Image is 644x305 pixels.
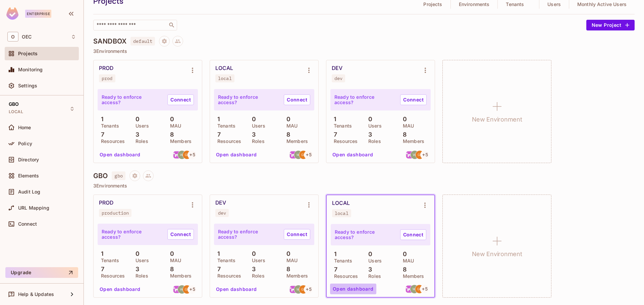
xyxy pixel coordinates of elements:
[93,49,635,54] p: 3 Environments
[249,258,265,263] p: Users
[419,64,432,77] button: Environment settings
[472,249,522,259] h1: New Environment
[400,94,427,105] a: Connect
[167,116,174,123] p: 0
[167,266,174,273] p: 8
[98,131,104,138] p: 7
[9,101,19,107] span: GBO
[302,198,316,212] button: Environment settings
[400,229,426,240] a: Connect
[283,123,298,129] p: MAU
[98,266,104,273] p: 7
[331,274,358,279] p: Resources
[132,258,149,263] p: Users
[102,210,129,216] div: production
[98,116,103,123] p: 1
[289,151,298,159] img: Santiago.DeIralaMut@oeconnection.com
[214,266,221,273] p: 7
[399,116,407,123] p: 0
[98,273,125,279] p: Resources
[418,199,432,212] button: Environment settings
[97,149,143,160] button: Open dashboard
[283,250,290,257] p: 0
[132,273,148,279] p: Roles
[365,131,372,138] p: 3
[218,229,278,240] p: Ready to enforce access?
[18,67,43,72] span: Monitoring
[214,250,220,257] p: 1
[249,131,256,138] p: 3
[415,285,424,293] img: greg.petros@oeconnection.com
[365,266,372,273] p: 3
[422,287,427,291] span: + 5
[167,139,192,144] p: Members
[102,76,113,81] div: prod
[365,139,381,144] p: Roles
[423,2,442,7] p: Projects
[332,200,350,207] div: LOCAL
[98,258,119,263] p: Tenants
[283,273,308,279] p: Members
[214,116,220,123] p: 1
[335,211,348,216] div: local
[186,64,199,77] button: Environment settings
[214,139,241,144] p: Resources
[331,251,336,257] p: 1
[102,229,162,240] p: Ready to enforce access?
[159,39,170,46] span: Project settings
[332,65,342,72] div: DEV
[167,250,174,257] p: 0
[334,94,395,105] p: Ready to enforce access?
[132,116,140,123] p: 0
[399,266,407,273] p: 8
[99,65,113,72] div: PROD
[93,172,108,180] h4: GBO
[365,251,372,257] p: 0
[178,285,186,294] img: wil.peck@oeconnection.com
[18,141,32,146] span: Policy
[306,152,311,157] span: + 5
[18,189,40,195] span: Audit Log
[399,258,414,263] p: MAU
[97,284,143,295] button: Open dashboard
[5,267,78,278] button: Upgrade
[22,34,32,40] span: Workspace: OEC
[302,64,316,77] button: Environment settings
[334,76,342,81] div: dev
[365,274,381,279] p: Roles
[365,258,382,263] p: Users
[102,94,162,105] p: Ready to enforce access?
[299,285,308,294] img: greg.petros@oeconnection.com
[173,151,181,159] img: Santiago.DeIralaMut@oeconnection.com
[98,139,125,144] p: Resources
[167,273,192,279] p: Members
[214,258,235,263] p: Tenants
[18,221,37,227] span: Connect
[132,139,148,144] p: Roles
[547,2,561,7] p: Users
[294,285,303,294] img: wil.peck@oeconnection.com
[399,131,407,138] p: 8
[132,131,139,138] p: 3
[218,94,278,105] p: Ready to enforce access?
[25,10,51,18] div: Enterprise
[399,123,414,129] p: MAU
[130,37,155,46] span: default
[249,273,265,279] p: Roles
[213,149,260,160] button: Open dashboard
[283,258,298,263] p: MAU
[218,76,232,81] div: local
[411,151,419,159] img: wil.peck@oeconnection.com
[93,183,635,188] p: 3 Environments
[330,116,336,123] p: 1
[586,20,635,30] button: New Project
[410,285,419,293] img: wil.peck@oeconnection.com
[99,200,113,206] div: PROD
[178,151,186,159] img: wil.peck@oeconnection.com
[422,152,428,157] span: + 5
[330,284,376,294] button: Open dashboard
[18,51,38,56] span: Projects
[18,125,31,130] span: Home
[331,266,337,273] p: 7
[405,285,414,293] img: Santiago.DeIralaMut@oeconnection.com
